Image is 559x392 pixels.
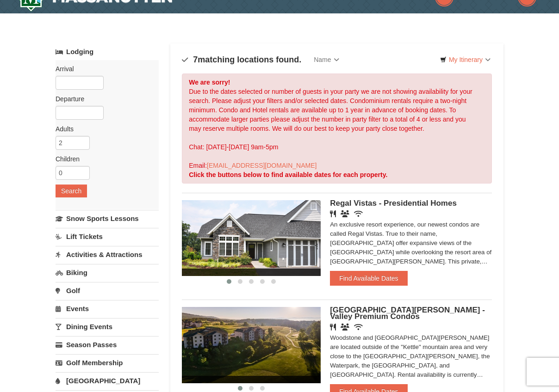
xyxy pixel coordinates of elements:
[56,282,159,299] a: Golf
[56,264,159,281] a: Biking
[189,79,230,86] strong: We are sorry!
[56,228,159,245] a: Lift Tickets
[56,300,159,317] a: Events
[56,124,152,134] label: Adults
[330,333,492,380] div: Woodstone and [GEOGRAPHIC_DATA][PERSON_NAME] are located outside of the "Kettle" mountain area an...
[207,162,317,169] a: [EMAIL_ADDRESS][DOMAIN_NAME]
[56,372,159,389] a: [GEOGRAPHIC_DATA]
[56,94,152,104] label: Departure
[330,199,457,208] span: Regal Vistas - Presidential Homes
[56,354,159,371] a: Golf Membership
[56,64,152,73] label: Arrival
[307,50,346,69] a: Name
[330,324,336,331] i: Restaurant
[189,171,387,178] strong: Click the buttons below to find available dates for each property.
[56,246,159,263] a: Activities & Attractions
[56,154,152,164] label: Children
[354,324,363,331] i: Wireless Internet (free)
[56,43,159,60] a: Lodging
[193,55,198,64] span: 7
[354,210,363,217] i: Wireless Internet (free)
[330,220,492,266] div: An exclusive resort experience, our newest condos are called Regal Vistas. True to their name, [G...
[341,324,349,331] i: Banquet Facilities
[56,336,159,353] a: Season Passes
[330,210,336,217] i: Restaurant
[56,184,87,197] button: Search
[330,306,485,321] span: [GEOGRAPHIC_DATA][PERSON_NAME] - Valley Premium Condos
[182,73,492,184] div: Due to the dates selected or number of guests in your party we are not showing availability for y...
[341,210,349,217] i: Banquet Facilities
[56,318,159,335] a: Dining Events
[56,210,159,227] a: Snow Sports Lessons
[182,55,301,64] h4: matching locations found.
[434,53,497,67] a: My Itinerary
[330,271,407,286] button: Find Available Dates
